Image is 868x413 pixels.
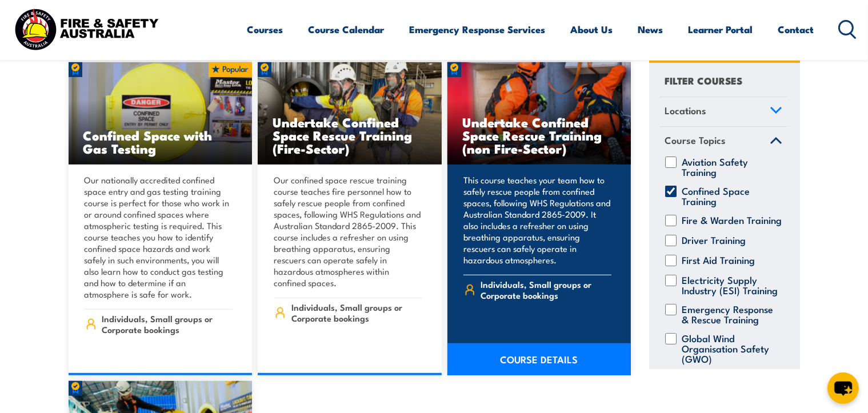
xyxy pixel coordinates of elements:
[309,14,385,45] a: Course Calendar
[682,234,746,246] label: Driver Training
[447,62,631,165] img: Undertake Confined Space Rescue Training (non Fire-Sector) (2)
[291,302,422,323] span: Individuals, Small groups or Corporate bookings
[638,14,663,45] a: News
[274,174,422,288] p: Our confined space rescue training course teaches fire personnel how to safely rescue people from...
[447,343,631,375] a: COURSE DETAILS
[682,303,782,324] label: Emergency Response & Rescue Training
[463,174,612,266] p: This course teaches your team how to safely rescue people from confined spaces, following WHS Reg...
[258,62,442,165] a: Undertake Confined Space Rescue Training (Fire-Sector)
[481,279,611,300] span: Individuals, Small groups or Corporate bookings
[689,14,753,45] a: Learner Portal
[665,72,743,87] h4: FILTER COURSES
[571,14,613,45] a: About Us
[410,14,546,45] a: Emergency Response Services
[83,129,238,155] h3: Confined Space with Gas Testing
[682,274,782,295] label: Electricity Supply Industry (ESI) Training
[258,62,442,165] img: Undertake Confined Space Rescue (Fire-Sector) TRAINING
[85,174,233,300] p: Our nationally accredited confined space entry and gas testing training course is perfect for tho...
[69,62,253,165] img: Confined Space Entry
[69,62,253,165] a: Confined Space with Gas Testing
[102,313,233,335] span: Individuals, Small groups or Corporate bookings
[778,14,814,45] a: Contact
[273,115,427,155] h3: Undertake Confined Space Rescue Training (Fire-Sector)
[247,14,283,45] a: Courses
[682,214,782,226] label: Fire & Warden Training
[682,185,782,206] label: Confined Space Training
[660,127,787,157] a: Course Topics
[682,254,755,266] label: First Aid Training
[682,156,782,177] label: Aviation Safety Training
[447,62,631,165] a: Undertake Confined Space Rescue Training (non Fire-Sector)
[682,332,782,363] label: Global Wind Organisation Safety (GWO)
[462,115,617,155] h3: Undertake Confined Space Rescue Training (non Fire-Sector)
[665,102,707,118] span: Locations
[660,97,787,126] a: Locations
[665,133,726,148] span: Course Topics
[827,372,859,404] button: chat-button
